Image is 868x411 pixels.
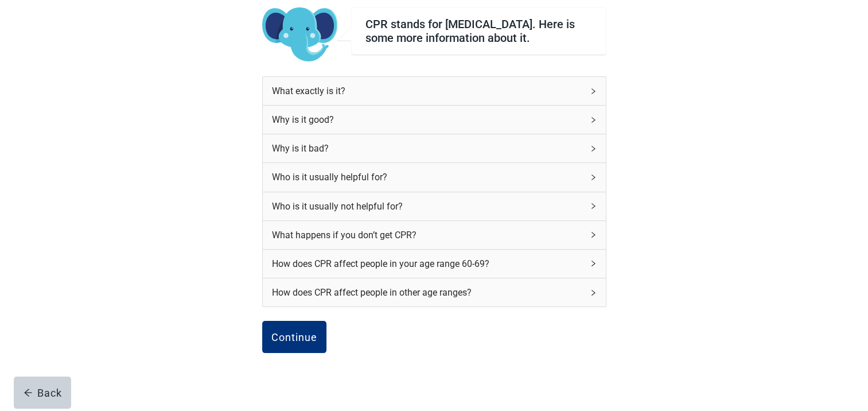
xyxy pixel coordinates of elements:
div: Who is it usually not helpful for? [272,199,583,214]
span: right [590,174,597,181]
div: Why is it good? [263,106,606,134]
div: Continue [271,331,317,343]
div: Why is it bad? [263,134,606,162]
span: right [590,260,597,267]
span: right [590,203,597,210]
div: Why is it bad? [272,141,583,156]
span: right [590,145,597,152]
span: right [590,117,597,123]
div: How does CPR affect people in your age range 60-69? [263,250,606,278]
div: Who is it usually not helpful for? [263,192,606,220]
span: right [590,88,597,95]
div: What exactly is it? [272,84,583,98]
div: Back [24,387,62,398]
div: How does CPR affect people in your age range 60-69? [272,257,583,271]
div: What exactly is it? [263,77,606,105]
button: Continue [262,321,326,353]
span: arrow-left [24,388,33,397]
div: What happens if you don’t get CPR? [263,221,606,249]
div: CPR stands for [MEDICAL_DATA]. Here is some more information about it. [365,17,592,45]
img: Koda Elephant [262,7,337,63]
button: arrow-leftBack [14,377,71,409]
div: Who is it usually helpful for? [263,163,606,191]
span: right [590,231,597,238]
span: right [590,289,597,296]
div: How does CPR affect people in other age ranges? [263,278,606,307]
div: Who is it usually helpful for? [272,170,583,184]
div: How does CPR affect people in other age ranges? [272,285,583,300]
div: Why is it good? [272,113,583,127]
div: What happens if you don’t get CPR? [272,228,583,242]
